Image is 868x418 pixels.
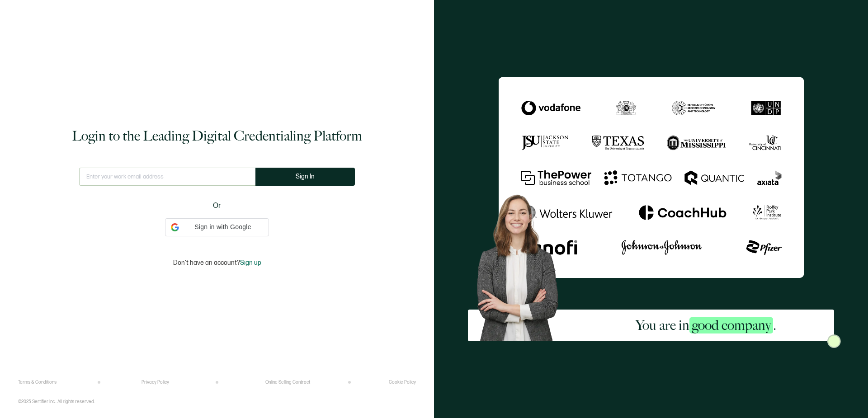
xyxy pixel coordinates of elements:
[72,127,362,145] h1: Login to the Leading Digital Credentialing Platform
[173,259,261,267] p: Don't have an account?
[499,77,804,278] img: Sertifier Login - You are in <span class="strong-h">good company</span>.
[183,222,263,232] span: Sign in with Google
[389,380,416,385] a: Cookie Policy
[79,168,255,186] input: Enter your work email address
[689,317,773,333] span: good company
[296,173,315,180] span: Sign In
[213,200,221,211] span: Or
[142,380,169,385] a: Privacy Policy
[255,168,355,186] button: Sign In
[240,259,261,267] span: Sign up
[827,334,841,348] img: Sertifier Login
[18,399,95,404] p: ©2025 Sertifier Inc.. All rights reserved.
[18,380,57,385] a: Terms & Conditions
[165,218,269,236] div: Sign in with Google
[468,187,578,341] img: Sertifier Login - You are in <span class="strong-h">good company</span>. Hero
[265,380,310,385] a: Online Selling Contract
[636,316,776,334] h2: You are in .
